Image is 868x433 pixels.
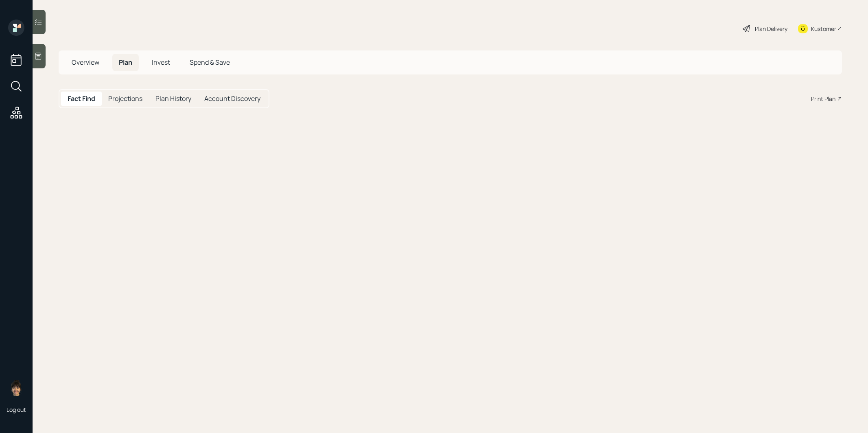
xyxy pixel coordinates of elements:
[152,58,170,67] span: Invest
[155,95,191,103] h5: Plan History
[811,94,835,103] div: Print Plan
[7,406,26,413] div: Log out
[755,24,787,33] div: Plan Delivery
[108,95,142,103] h5: Projections
[68,95,95,103] h5: Fact Find
[72,58,99,67] span: Overview
[204,95,260,103] h5: Account Discovery
[190,58,230,67] span: Spend & Save
[119,58,132,67] span: Plan
[8,380,24,396] img: treva-nostdahl-headshot.png
[811,24,836,33] div: Kustomer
